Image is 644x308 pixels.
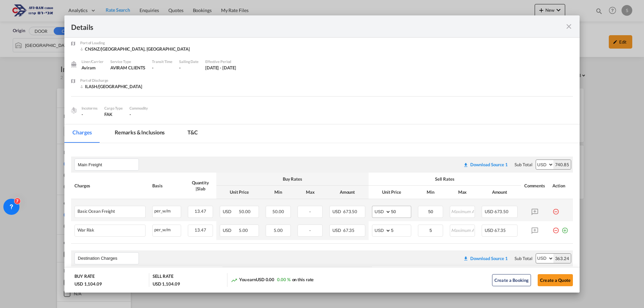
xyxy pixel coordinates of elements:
[494,228,506,233] span: 67.35
[553,254,571,263] div: 363.24
[82,111,98,117] div: -
[104,105,123,111] div: Cargo Type
[152,65,172,71] div: -
[71,22,523,30] div: Details
[419,225,443,235] input: Minimum Amount
[153,225,181,233] div: per_w/m
[82,65,104,71] div: Aviram
[272,209,284,214] span: 50.00
[74,281,102,287] div: USD 1,104.09
[80,46,190,52] div: CNSNZ/Shenzhen, GD
[552,225,559,231] md-icon: icon-minus-circle-outline red-400-fg pt-7
[478,186,521,199] th: Amount
[369,186,415,199] th: Unit Price
[152,183,181,189] div: Basis
[372,176,518,182] div: Sell Rates
[216,186,262,199] th: Unit Price
[538,274,573,286] button: Create a Quote
[485,228,493,233] span: USD
[195,208,206,214] span: 13.47
[561,225,568,231] md-icon: icon-plus-circle-outline green-400-fg
[129,105,148,111] div: Commodity
[515,255,532,261] div: Sub Total
[74,183,146,189] div: Charges
[494,209,508,214] span: 673.50
[70,107,77,114] img: cargo.png
[77,209,115,214] div: Basic Ocean Freight
[77,228,94,233] div: War Risk
[78,253,139,263] input: Leg Name
[262,186,294,199] th: Min
[153,206,181,214] div: per_w/m
[110,59,146,65] div: Service Type
[179,65,199,71] div: -
[205,65,236,71] div: 1 Aug 2025 - 15 Aug 2025
[460,159,511,171] button: Download original source rate sheet
[463,162,469,168] md-icon: icon-download
[553,160,571,169] div: 740.85
[549,266,573,293] th: Action
[521,173,549,199] th: Comments
[391,206,411,216] input: 50
[419,206,443,216] input: Minimum Amount
[343,209,357,214] span: 673.50
[179,124,206,143] md-tab-item: T&C
[415,186,446,199] th: Min
[152,59,172,65] div: Transit Time
[110,65,146,70] span: AVIRAM CLIENTS
[188,180,213,192] div: Quantity | Slab
[153,273,173,281] div: SELL RATE
[274,228,283,233] span: 5.00
[231,276,314,284] div: You earn on this rate
[463,256,508,261] div: Download original source rate sheet
[78,160,139,170] input: Leg Name
[239,228,248,233] span: 5.00
[104,111,123,117] div: FAK
[277,277,290,282] span: 0.00 %
[220,176,365,182] div: Buy Rates
[522,266,549,293] th: Comments
[460,256,511,261] div: Download original source rate sheet
[492,274,531,286] button: Create a Booking
[223,228,238,233] span: USD
[80,40,190,46] div: Port of Loading
[485,209,493,214] span: USD
[231,277,237,284] md-icon: icon-trending-up
[82,59,104,65] div: Liner/Carrier
[239,209,251,214] span: 50.00
[332,228,342,233] span: USD
[549,173,573,199] th: Action
[460,162,511,167] div: Download original source rate sheet
[450,225,475,235] input: Maximum Amount
[309,209,311,214] span: -
[107,124,173,143] md-tab-item: Remarks & Inclusions
[129,112,131,117] span: -
[74,273,95,281] div: BUY RATE
[195,227,206,233] span: 13.47
[463,256,469,261] md-icon: icon-download
[80,83,142,89] div: ILASH/Ashdod
[64,124,213,143] md-pagination-wrapper: Use the left and right arrow keys to navigate between tabs
[294,186,326,199] th: Max
[450,206,475,216] input: Maximum Amount
[179,59,199,65] div: Sailing Date
[460,252,511,264] button: Download original source rate sheet
[223,209,238,214] span: USD
[463,162,508,167] div: Download original source rate sheet
[565,22,573,30] md-icon: icon-close fg-AAA8AD m-0 cursor
[515,162,532,168] div: Sub Total
[309,228,311,233] span: -
[332,209,342,214] span: USD
[326,186,369,199] th: Amount
[552,206,559,212] md-icon: icon-minus-circle-outline red-400-fg pt-7
[82,105,98,111] div: Incoterms
[391,225,411,235] input: 5
[64,15,580,293] md-dialog: Port of Loading ...
[205,59,236,65] div: Effective Period
[343,228,355,233] span: 67.35
[64,124,100,143] md-tab-item: Charges
[470,162,508,167] div: Download Source 1
[446,186,478,199] th: Max
[80,77,142,83] div: Port of Discharge
[470,256,508,261] div: Download Source 1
